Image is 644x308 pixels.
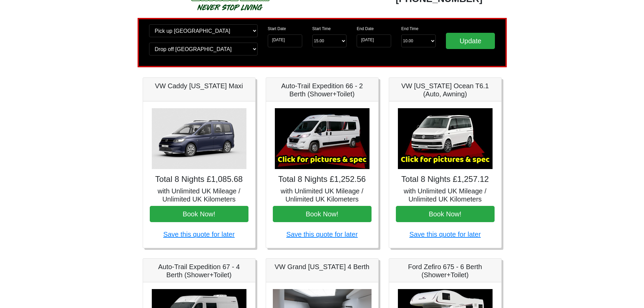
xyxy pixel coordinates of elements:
input: Update [446,33,495,49]
label: End Date [357,26,374,32]
input: Start Date [268,34,302,47]
h5: VW Caddy [US_STATE] Maxi [150,82,248,90]
h4: Total 8 Nights £1,252.56 [273,174,372,184]
h5: with Unlimited UK Mileage / Unlimited UK Kilometers [396,187,495,203]
a: Save this quote for later [286,231,358,238]
img: Auto-Trail Expedition 66 - 2 Berth (Shower+Toilet) [275,108,369,169]
button: Book Now! [150,206,248,222]
h5: Auto-Trail Expedition 67 - 4 Berth (Shower+Toilet) [150,263,248,279]
label: End Time [401,26,419,32]
h5: Ford Zefiro 675 - 6 Berth (Shower+Toilet) [396,263,495,279]
button: Book Now! [273,206,372,222]
h5: Auto-Trail Expedition 66 - 2 Berth (Shower+Toilet) [273,82,372,98]
img: VW Caddy California Maxi [152,108,246,169]
button: Book Now! [396,206,495,222]
label: Start Date [268,26,286,32]
a: Save this quote for later [163,231,235,238]
h5: VW Grand [US_STATE] 4 Berth [273,263,372,271]
h5: with Unlimited UK Mileage / Unlimited UK Kilometers [150,187,248,203]
h4: Total 8 Nights £1,257.12 [396,174,495,184]
input: Return Date [357,34,391,47]
h4: Total 8 Nights £1,085.68 [150,174,248,184]
label: Start Time [312,26,331,32]
h5: VW [US_STATE] Ocean T6.1 (Auto, Awning) [396,82,495,98]
img: VW California Ocean T6.1 (Auto, Awning) [398,108,493,169]
h5: with Unlimited UK Mileage / Unlimited UK Kilometers [273,187,372,203]
a: Save this quote for later [409,231,481,238]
